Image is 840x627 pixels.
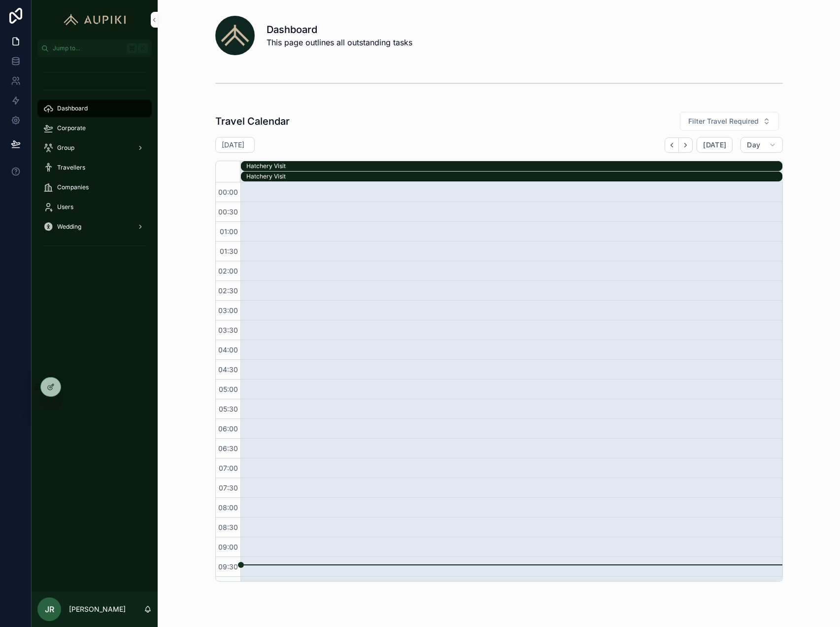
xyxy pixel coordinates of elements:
[246,162,781,170] div: Hatchery Visit
[267,23,412,36] h1: Dashboard
[246,173,781,180] div: Hatchery Visit
[216,464,240,472] span: 07:00
[216,543,240,551] span: 09:00
[216,444,240,453] span: 06:30
[216,286,240,295] span: 02:30
[57,144,74,152] span: Group
[37,198,152,216] a: Users
[139,44,147,52] span: K
[665,138,679,153] button: Back
[216,405,240,413] span: 05:30
[57,124,86,132] span: Corporate
[216,208,240,216] span: 00:30
[217,227,240,236] span: 01:00
[37,100,152,117] a: Dashboard
[57,203,73,211] span: Users
[246,172,781,181] div: Hatchery Visit
[222,140,244,150] h2: [DATE]
[57,104,88,112] span: Dashboard
[697,137,733,153] button: [DATE]
[216,484,240,492] span: 07:30
[246,162,781,171] div: Hatchery Visit
[45,603,54,615] span: JR
[216,365,240,374] span: 04:30
[216,346,240,354] span: 04:00
[69,604,126,614] p: [PERSON_NAME]
[57,164,85,172] span: Travellers
[216,188,240,196] span: 00:00
[216,523,240,531] span: 08:30
[216,306,240,314] span: 03:00
[37,218,152,236] a: Wedding
[747,140,760,149] span: Day
[215,114,290,128] h1: Travel Calendar
[679,138,693,153] button: Next
[267,36,412,48] span: This page outlines all outstanding tasks
[37,139,152,157] a: Group
[216,503,240,512] span: 08:00
[216,562,240,571] span: 09:30
[680,112,779,131] button: Select Button
[217,247,240,255] span: 01:30
[37,178,152,196] a: Companies
[216,326,240,334] span: 03:30
[37,119,152,137] a: Corporate
[32,57,158,266] div: scrollable content
[37,39,152,57] button: Jump to...K
[688,116,759,126] span: Filter Travel Required
[57,223,81,231] span: Wedding
[216,424,240,433] span: 06:00
[216,385,240,393] span: 05:00
[37,159,152,176] a: Travellers
[216,267,240,275] span: 02:00
[53,44,123,52] span: Jump to...
[740,137,782,153] button: Day
[59,12,131,28] img: App logo
[703,140,726,149] span: [DATE]
[57,183,89,191] span: Companies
